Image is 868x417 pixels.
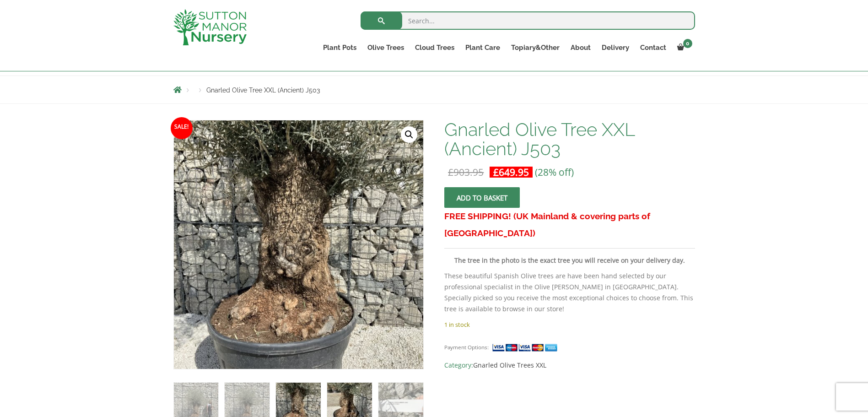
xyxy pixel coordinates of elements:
h3: FREE SHIPPING! (UK Mainland & covering parts of [GEOGRAPHIC_DATA]) [444,208,695,242]
img: payment supported [492,343,561,352]
small: Payment Options: [444,344,489,351]
a: 0 [672,41,695,54]
a: Contact [635,41,672,54]
input: Search... [361,11,695,30]
span: £ [493,166,499,179]
img: logo [173,9,247,45]
a: Plant Pots [318,41,362,54]
a: View full-screen image gallery [401,126,417,143]
span: Gnarled Olive Tree XXL (Ancient) J503 [206,87,320,94]
nav: Breadcrumbs [173,86,695,93]
span: £ [448,166,453,179]
span: 0 [683,39,692,48]
span: (28% off) [535,166,574,179]
span: Sale! [171,117,193,139]
bdi: 903.95 [448,166,484,179]
a: Gnarled Olive Trees XXL [473,361,546,369]
strong: The tree in the photo is the exact tree you will receive on your delivery day. [454,256,685,265]
a: Topiary&Other [506,41,565,54]
bdi: 649.95 [493,166,529,179]
a: Delivery [596,41,635,54]
a: Plant Care [460,41,506,54]
h1: Gnarled Olive Tree XXL (Ancient) J503 [444,120,695,158]
a: Olive Trees [362,41,410,54]
p: These beautiful Spanish Olive trees are have been hand selected by our professional specialist in... [444,271,695,314]
span: Category: [444,360,695,371]
a: Cloud Trees [410,41,460,54]
a: About [565,41,596,54]
p: 1 in stock [444,319,695,330]
button: Add to basket [444,187,520,208]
